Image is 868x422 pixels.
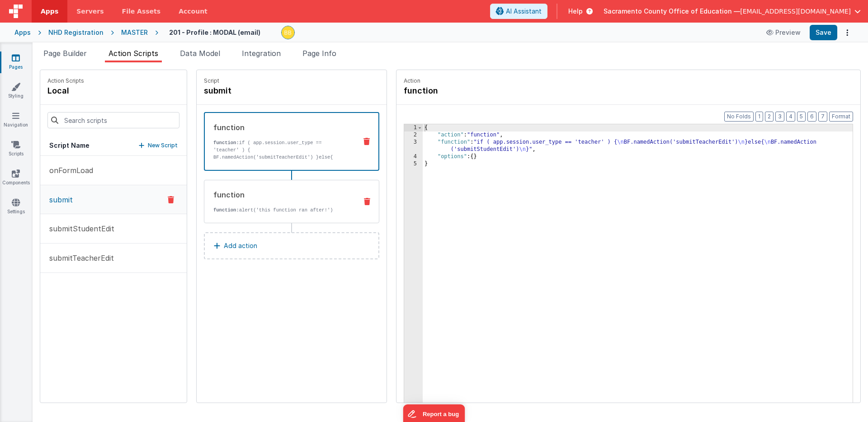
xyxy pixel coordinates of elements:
[40,244,187,273] button: submitTeacherEdit
[213,122,349,133] div: function
[204,232,379,259] button: Add action
[40,214,187,244] button: submitStudentEdit
[761,25,806,40] button: Preview
[404,131,423,139] div: 2
[213,140,239,145] strong: function:
[41,7,58,16] span: Apps
[48,28,104,37] div: NHD Registration
[724,112,754,122] button: No Folds
[755,112,763,122] button: 1
[829,112,853,122] button: Format
[490,4,547,19] button: AI Assistant
[204,77,379,84] p: Script
[797,112,806,122] button: 5
[404,84,539,97] h4: function
[604,7,861,16] button: Sacramento County Office of Education — [EMAIL_ADDRESS][DOMAIN_NAME]
[404,124,423,131] div: 1
[604,7,740,16] span: Sacramento County Office of Education —
[76,7,104,16] span: Servers
[841,26,854,39] button: Options
[213,206,350,214] p: alert('this function ran after!')
[404,139,423,153] div: 3
[169,29,260,36] h4: 201 - Profile : MODAL (email)
[204,84,340,97] h4: submit
[213,207,239,213] strong: function:
[180,49,220,58] span: Data Model
[108,49,158,58] span: Action Scripts
[807,112,816,122] button: 6
[47,77,84,84] p: Action Scripts
[44,165,93,176] p: onFormLoad
[506,7,542,16] span: AI Assistant
[40,185,187,214] button: submit
[775,112,784,122] button: 3
[43,49,87,58] span: Page Builder
[139,141,178,150] button: New Script
[404,160,423,168] div: 5
[49,141,90,150] h5: Script Name
[213,139,349,168] p: if ( app.session.user_type == 'teacher' ) { BF.namedAction('submitTeacherEdit') }else{ BF.namedAc...
[740,7,851,16] span: [EMAIL_ADDRESS][DOMAIN_NAME]
[786,112,795,122] button: 4
[224,240,257,251] p: Add action
[404,77,853,84] p: Action
[44,223,114,234] p: submitStudentEdit
[213,189,350,200] div: function
[765,112,774,122] button: 2
[14,28,31,37] div: Apps
[47,112,179,128] input: Search scripts
[44,194,73,205] p: submit
[121,28,148,37] div: MASTER
[122,7,161,16] span: File Assets
[47,84,84,97] h4: local
[40,156,187,185] button: onFormLoad
[404,153,423,160] div: 4
[810,25,837,40] button: Save
[44,253,114,263] p: submitTeacherEdit
[242,49,281,58] span: Integration
[282,26,294,39] img: 3aae05562012a16e32320df8a0cd8a1d
[818,112,827,122] button: 7
[568,7,583,16] span: Help
[302,49,336,58] span: Page Info
[148,141,178,150] p: New Script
